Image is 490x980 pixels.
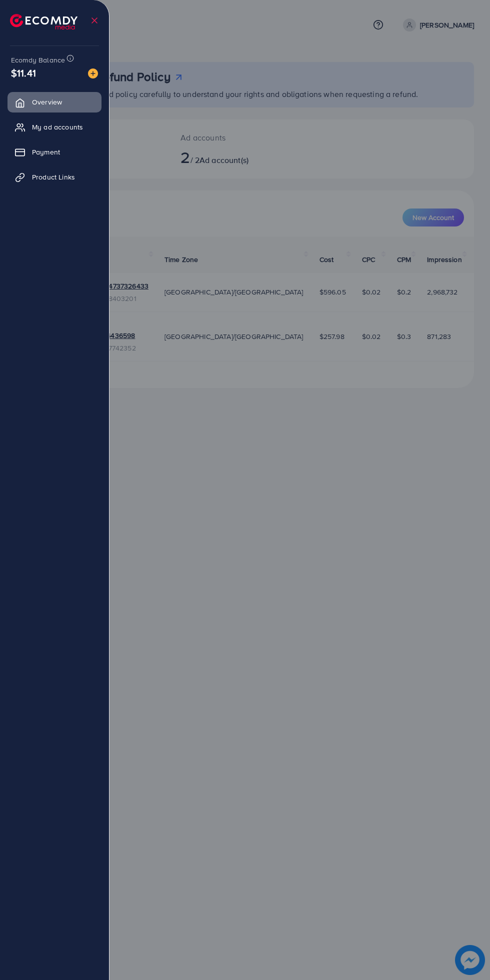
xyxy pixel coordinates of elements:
span: Ecomdy Balance [11,55,65,65]
span: Product Links [32,172,75,182]
a: Payment [7,142,101,162]
span: My ad accounts [32,122,83,132]
a: Overview [7,92,101,112]
img: image [88,68,98,78]
span: Payment [32,147,60,157]
a: My ad accounts [7,117,101,137]
span: Overview [32,97,62,107]
a: Product Links [7,167,101,187]
span: $11.41 [11,65,36,80]
img: logo [10,14,77,29]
